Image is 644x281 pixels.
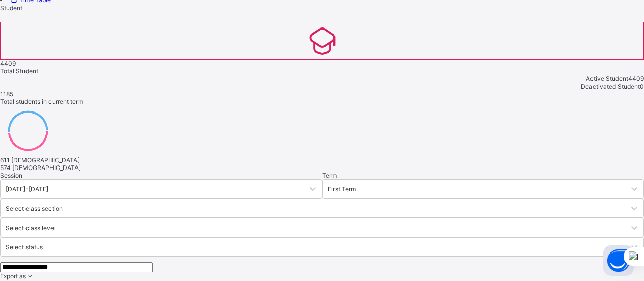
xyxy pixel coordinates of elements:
[6,205,63,212] div: Select class section
[640,82,644,90] span: 0
[6,224,56,232] div: Select class level
[6,243,43,251] div: Select status
[603,245,634,276] button: Open asap
[586,75,628,82] span: Active Student
[328,185,356,193] div: First Term
[12,164,81,172] span: [DEMOGRAPHIC_DATA]
[581,82,640,90] span: Deactivated Student
[322,172,337,179] span: Term
[628,75,644,82] span: 4409
[11,156,80,164] span: [DEMOGRAPHIC_DATA]
[6,185,48,193] div: [DATE]-[DATE]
